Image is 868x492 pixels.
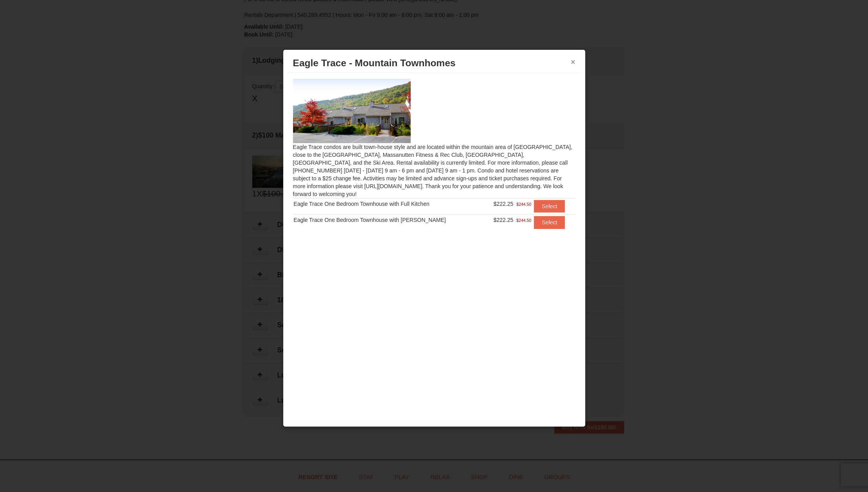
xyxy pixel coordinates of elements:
span: $222.25 [493,201,513,207]
button: × [571,58,575,66]
div: Eagle Trace condos are built town-house style and are located within the mountain area of [GEOGRA... [287,73,581,244]
span: $244.50 [516,200,531,208]
span: Eagle Trace - Mountain Townhomes [293,58,456,68]
div: Eagle Trace One Bedroom Townhouse with [PERSON_NAME] [294,216,483,224]
span: $244.50 [516,216,531,224]
button: Select [534,216,565,229]
img: 19218983-1-9b289e55.jpg [293,79,411,143]
div: Eagle Trace One Bedroom Townhouse with Full Kitchen [294,200,483,208]
span: $222.25 [493,217,513,223]
button: Select [534,200,565,212]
